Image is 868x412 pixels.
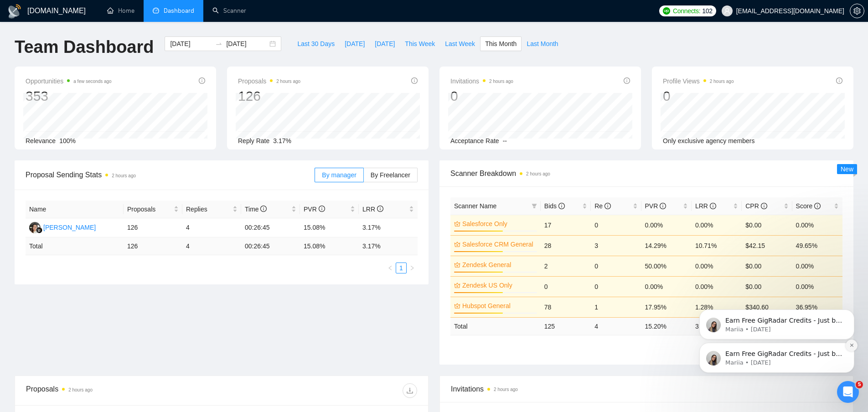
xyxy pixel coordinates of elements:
[377,206,383,212] span: info-circle
[170,39,212,49] input: Start date
[124,218,182,237] td: 126
[796,202,821,210] span: Score
[124,237,182,255] td: 126
[450,88,513,105] div: 0
[26,88,112,105] div: 353
[450,168,842,179] span: Scanner Breakdown
[462,301,535,311] a: Hubspot General
[641,317,692,335] td: 15.20 %
[532,203,537,209] span: filter
[199,77,205,84] span: info-circle
[673,6,700,16] span: Connects:
[112,173,136,178] time: 2 hours ago
[530,199,539,213] span: filter
[241,218,300,237] td: 00:26:45
[68,387,93,392] time: 2 hours ago
[641,235,692,256] td: 14.29%
[345,39,365,49] span: [DATE]
[400,36,440,51] button: This Week
[292,36,340,51] button: Last 30 Days
[702,6,712,16] span: 102
[276,79,300,84] time: 2 hours ago
[15,36,154,58] h1: Team Dashboard
[300,237,359,255] td: 15.08 %
[480,36,522,51] button: This Month
[385,263,396,273] li: Previous Page
[405,39,435,49] span: This Week
[792,235,842,256] td: 49.65%
[462,219,535,229] a: Salesforce Only
[186,204,231,214] span: Replies
[541,256,591,276] td: 2
[742,215,792,235] td: $0.00
[850,7,864,15] a: setting
[454,282,460,288] span: crown
[692,215,742,235] td: 0.00%
[724,8,730,14] span: user
[387,265,393,271] span: left
[164,7,194,15] span: Dashboard
[238,88,300,105] div: 126
[396,263,406,273] a: 1
[850,7,864,15] span: setting
[641,215,692,235] td: 0.00%
[624,77,630,84] span: info-circle
[29,222,41,233] img: LA
[695,202,716,210] span: LRR
[663,7,670,15] img: upwork-logo.png
[300,218,359,237] td: 15.08%
[445,39,475,49] span: Last Week
[645,202,666,210] span: PVR
[544,202,565,210] span: Bids
[407,263,418,273] button: right
[591,256,641,276] td: 0
[375,39,395,49] span: [DATE]
[660,203,666,209] span: info-circle
[43,222,96,232] div: [PERSON_NAME]
[503,137,507,144] span: --
[26,76,112,87] span: Opportunities
[450,76,513,87] span: Invitations
[494,387,518,392] time: 2 hours ago
[359,237,418,255] td: 3.17 %
[362,206,383,213] span: LRR
[451,383,842,395] span: Invitations
[226,39,268,49] input: End date
[238,76,300,87] span: Proposals
[454,262,460,268] span: crown
[558,203,565,209] span: info-circle
[742,235,792,256] td: $42.15
[370,36,400,51] button: [DATE]
[26,169,315,180] span: Proposal Sending Stats
[686,252,868,387] iframe: Intercom notifications message
[454,202,496,210] span: Scanner Name
[407,263,418,273] li: Next Page
[260,206,267,212] span: info-circle
[26,383,222,398] div: Proposals
[591,317,641,335] td: 4
[541,276,591,297] td: 0
[26,137,56,144] span: Relevance
[371,171,410,179] span: By Freelancer
[273,137,291,144] span: 3.17%
[792,215,842,235] td: 0.00%
[403,383,417,398] button: download
[591,297,641,317] td: 1
[153,7,159,14] span: dashboard
[692,235,742,256] td: 10.71%
[591,235,641,256] td: 3
[663,88,734,105] div: 0
[454,221,460,227] span: crown
[29,223,96,231] a: LA[PERSON_NAME]
[182,237,241,255] td: 4
[710,79,734,84] time: 2 hours ago
[238,137,269,144] span: Reply Rate
[761,203,767,209] span: info-circle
